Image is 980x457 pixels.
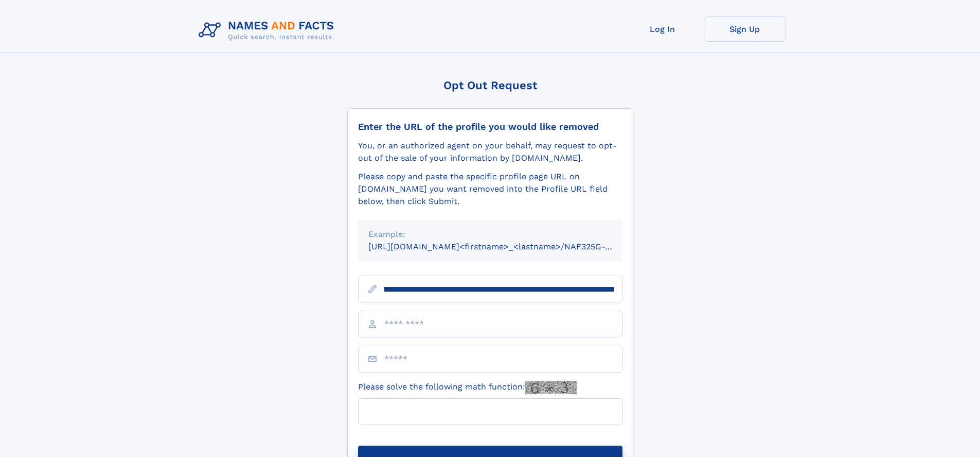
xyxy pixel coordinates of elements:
[704,16,786,42] a: Sign Up
[368,228,612,241] div: Example:
[194,16,343,44] img: Logo Names and Facts
[358,171,622,208] div: Please copy and paste the specific profile page URL on [DOMAIN_NAME] you want removed into the Pr...
[621,16,704,42] a: Log In
[358,381,577,394] label: Please solve the following math function:
[368,242,642,251] small: [URL][DOMAIN_NAME]<firstname>_<lastname>/NAF325G-xxxxxxxx
[358,121,622,132] div: Enter the URL of the profile you would like removed
[358,140,622,164] div: You, or an authorized agent on your behalf, may request to opt-out of the sale of your informatio...
[347,79,633,92] div: Opt Out Request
